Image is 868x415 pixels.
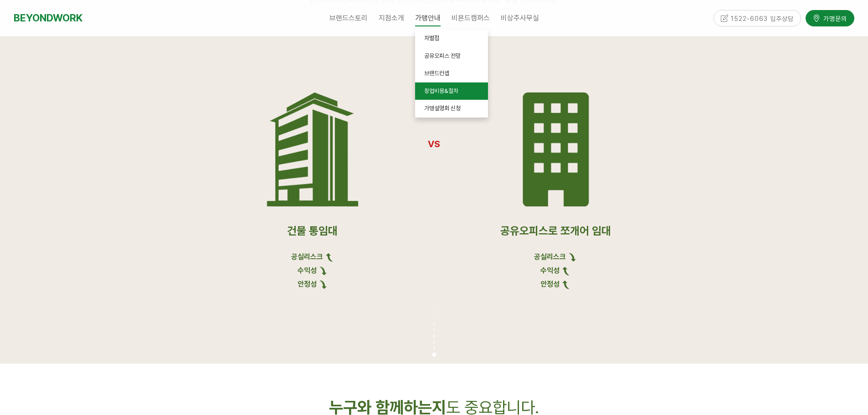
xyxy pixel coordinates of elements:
span: 가맹안내 [415,10,441,26]
img: 4e369f2f3c3a8.png [318,266,328,276]
img: 8670ce05d15a9.png [561,266,570,276]
span: VS [428,138,440,149]
span: 비욘드캠퍼스 [452,14,490,22]
strong: 공실리스크 [291,252,323,261]
span: 브랜드컨셉 [424,70,449,77]
span: 브랜드스토리 [329,14,368,22]
a: 가맹설명회 신청 [415,100,488,118]
span: 비상주사무실 [501,14,539,22]
a: 비상주사무실 [495,7,544,30]
span: 차별점 [424,35,439,41]
span: 가맹문의 [821,14,847,23]
span: 안정성 [540,280,560,288]
span: 창업비용&절차 [424,87,458,94]
a: 비욘드캠퍼스 [446,7,495,30]
span: 수익성 [540,266,560,275]
a: 가맹문의 [806,10,854,26]
span: 공유오피스 전망 [424,52,461,59]
a: 공유오피스 전망 [415,47,488,65]
span: 안정성 [298,280,317,288]
img: 5139bcb852f20.png [561,280,570,289]
a: BEYONDWORK [14,10,82,26]
span: 공유오피스로 쪼개어 임대 [500,224,611,237]
span: 수익성 [298,266,317,275]
a: 브랜드스토리 [324,7,373,30]
span: 지점소개 [379,14,404,22]
span: 건물 통임대 [287,224,338,237]
strong: 공실리스크 [534,252,566,261]
a: 브랜드컨셉 [415,65,488,82]
img: 97523710ee5d7.png [318,280,328,289]
img: ee16222d14228.png [568,253,577,262]
a: 차별점 [415,30,488,47]
a: 지점소개 [373,7,410,30]
span: 가맹설명회 신청 [424,105,461,112]
a: 창업비용&절차 [415,82,488,100]
a: 가맹안내 [410,7,446,30]
img: 8aff2160ddc09.png [325,253,334,262]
